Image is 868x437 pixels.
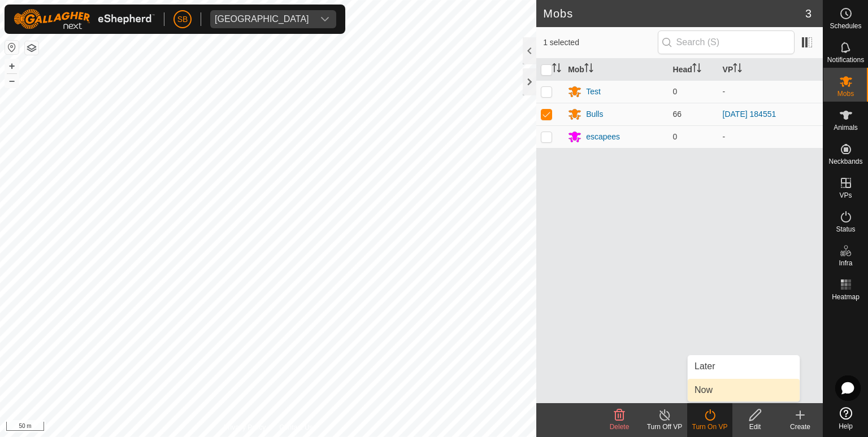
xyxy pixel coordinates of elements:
div: Test [586,86,601,98]
div: Bulls [586,108,603,120]
div: Turn Off VP [642,422,687,432]
th: Head [669,59,718,81]
input: Search (S) [658,30,795,54]
a: [DATE] 184551 [723,110,776,119]
span: Delete [610,423,630,431]
span: 0 [673,87,678,96]
img: Gallagher Logo [14,9,155,29]
span: Status [836,226,855,233]
button: + [5,59,19,73]
span: Help [839,423,853,430]
div: dropdown trigger [314,10,336,28]
span: Now [695,383,713,397]
div: escapees [586,131,620,143]
span: Schedules [830,23,861,29]
span: 0 [673,132,678,141]
span: 1 selected [543,37,657,49]
li: Now [688,379,800,401]
div: Turn On VP [687,422,732,432]
span: Neckbands [828,158,862,165]
th: Mob [563,59,668,81]
h2: Mobs [543,7,805,20]
a: Help [823,403,868,434]
td: - [718,125,823,148]
p-sorticon: Activate to sort [552,65,561,74]
span: Tangihanga station [210,10,314,28]
div: Edit [732,422,778,432]
span: 3 [805,5,811,22]
th: VP [718,59,823,81]
span: Animals [834,124,858,131]
span: Heatmap [832,294,860,300]
li: Later [688,355,800,378]
span: VPs [839,192,852,199]
a: Privacy Policy [224,422,266,432]
a: Contact Us [279,422,313,432]
p-sorticon: Activate to sort [692,65,701,74]
span: Infra [839,260,852,266]
td: - [718,80,823,103]
button: Map Layers [25,41,38,55]
button: – [5,74,19,88]
div: Create [778,422,823,432]
span: Notifications [827,56,864,63]
span: SB [177,14,188,25]
span: Later [695,360,715,373]
div: [GEOGRAPHIC_DATA] [215,15,309,24]
span: Mobs [837,90,854,97]
p-sorticon: Activate to sort [733,65,742,74]
p-sorticon: Activate to sort [584,65,593,74]
button: Reset Map [5,41,19,54]
span: 66 [673,110,682,119]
